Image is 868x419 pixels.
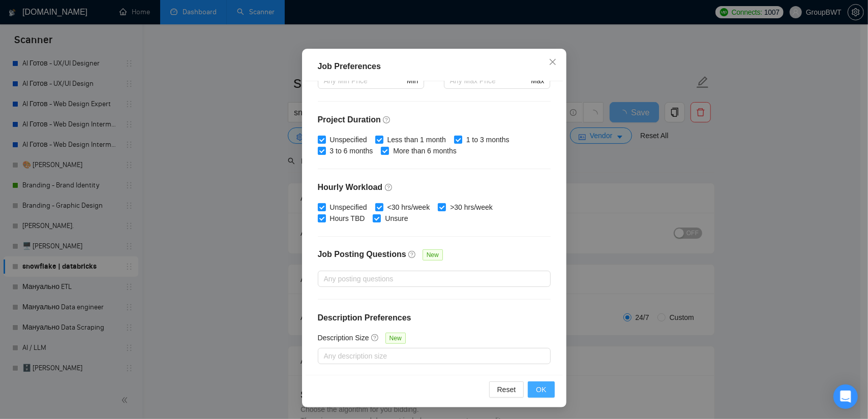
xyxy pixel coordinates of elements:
span: >30 hrs/week [446,202,497,213]
div: Open Intercom Messenger [833,384,858,409]
div: Job Preferences [318,60,551,73]
button: Reset [489,381,524,398]
span: question-circle [385,183,393,191]
span: <30 hrs/week [383,202,434,213]
h4: Project Duration [318,114,551,126]
h4: Job Posting Questions [318,248,406,261]
h4: Hourly Workload [318,181,551,194]
span: 1 to 3 months [462,134,514,145]
span: Hours TBD [326,213,369,224]
button: OK [528,381,554,398]
span: Unsure [381,213,412,224]
button: Close [539,49,566,76]
h5: Description Size [318,332,369,343]
h4: Description Preferences [318,312,551,324]
span: close [549,58,557,66]
span: OK [536,384,546,395]
span: question-circle [383,116,391,124]
span: Less than 1 month [383,134,450,145]
span: New [423,249,443,261]
span: New [385,333,406,344]
span: 3 to 6 months [326,145,377,156]
span: Reset [497,384,516,395]
div: - [424,73,443,101]
span: Unspecified [326,134,371,145]
span: More than 6 months [389,145,461,156]
span: question-circle [371,334,379,342]
span: question-circle [408,250,416,259]
span: Unspecified [326,202,371,213]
